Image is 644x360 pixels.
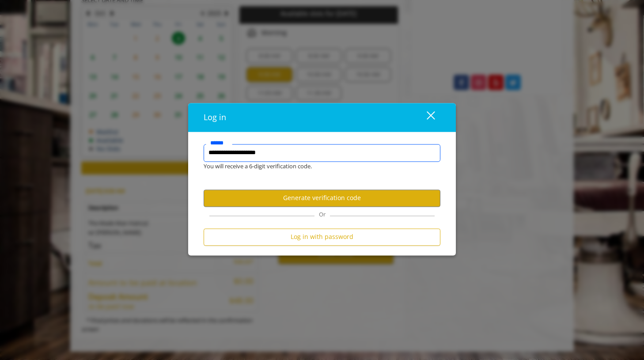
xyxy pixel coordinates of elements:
span: Or [314,210,330,218]
span: Log in [204,112,226,122]
button: Log in with password [204,228,440,246]
button: Generate verification code [204,189,440,207]
div: close dialog [417,111,434,124]
div: You will receive a 6-digit verification code. [197,162,434,171]
button: close dialog [410,108,440,126]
